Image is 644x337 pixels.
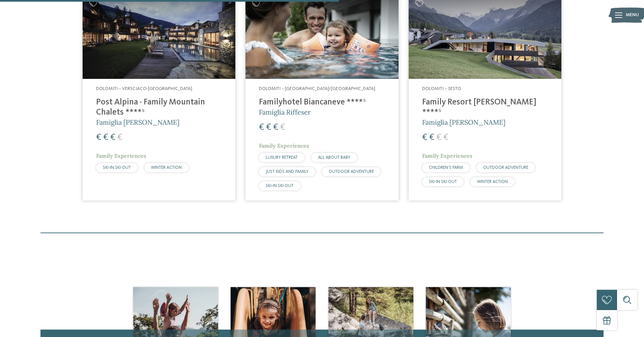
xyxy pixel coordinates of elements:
span: ALL ABOUT BABY [318,155,350,160]
span: € [280,123,285,132]
span: Dolomiti – Sesto [422,86,461,91]
span: € [103,133,108,142]
span: WINTER ACTION [151,165,182,170]
span: Family Experiences [422,152,472,159]
span: € [443,133,448,142]
h4: Family Resort [PERSON_NAME] ****ˢ [422,97,548,118]
span: € [422,133,427,142]
span: € [110,133,115,142]
span: € [259,123,264,132]
span: Dolomiti – Versciaco-[GEOGRAPHIC_DATA] [96,86,192,91]
span: LUXURY RETREAT [266,155,298,160]
h4: Post Alpina - Family Mountain Chalets ****ˢ [96,97,222,118]
span: Famiglia Riffeser [259,108,311,116]
span: JUST KIDS AND FAMILY [266,170,309,174]
span: € [436,133,441,142]
span: € [429,133,434,142]
span: WINTER ACTION [477,180,508,184]
span: Famiglia [PERSON_NAME] [96,118,179,126]
span: Dolomiti – [GEOGRAPHIC_DATA]/[GEOGRAPHIC_DATA] [259,86,375,91]
span: SKI-IN SKI-OUT [266,184,294,188]
span: CHILDREN’S FARM [429,165,463,170]
span: Famiglia [PERSON_NAME] [422,118,505,126]
span: € [266,123,271,132]
span: OUTDOOR ADVENTURE [483,165,528,170]
span: € [117,133,122,142]
span: OUTDOOR ADVENTURE [329,170,374,174]
span: € [96,133,101,142]
span: Family Experiences [96,152,146,159]
span: SKI-IN SKI-OUT [103,165,131,170]
span: SKI-IN SKI-OUT [429,180,457,184]
h4: Familyhotel Biancaneve ****ˢ [259,97,385,108]
span: € [273,123,278,132]
span: Family Experiences [259,142,309,149]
